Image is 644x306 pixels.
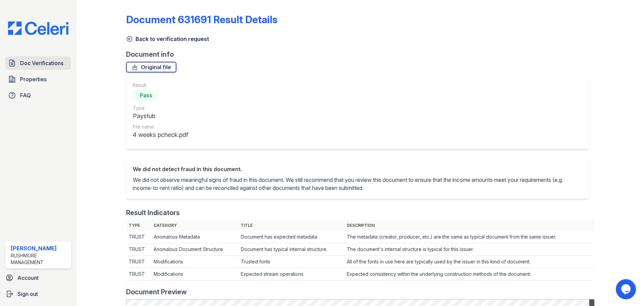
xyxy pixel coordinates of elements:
td: The metadata (creator, producer, etc.) are the same as typical document from the same issuer. [344,231,594,243]
th: Title [238,220,344,231]
td: Document has expected metadata [238,231,344,243]
td: TRUST [126,268,151,280]
a: Original file [126,62,176,72]
a: Sign out [3,287,74,301]
td: Expected stream operations [238,268,344,280]
span: Account [17,274,39,282]
a: FAQ [5,89,71,102]
iframe: chat widget [616,279,637,299]
td: Trusted fonts [238,256,344,268]
span: FAQ [20,91,31,99]
div: Type [133,105,188,111]
div: Pass [133,90,160,101]
td: All of the fonts in use here are typically used by the issuer in this kind of document. [344,256,594,268]
td: The document's internal structure is typical for this issuer. [344,243,594,256]
a: Back to verification request [126,35,209,43]
div: [PERSON_NAME] [11,244,68,252]
div: Result [133,82,188,89]
span: Sign out [17,290,38,298]
div: Document info [126,50,594,59]
td: TRUST [126,243,151,256]
a: Document 631691 Result Details [126,13,277,25]
td: Modifications [151,268,238,280]
img: CE_Logo_Blue-a8612792a0a2168367f1c8372b55b34899dd931a85d93a1a3d3e32e68fde9ad4.png [3,21,74,35]
div: 4 weeks pcheck.pdf [133,130,188,140]
td: TRUST [126,231,151,243]
td: Expected consistency within the underlying construction methods of the document. [344,268,594,280]
div: File name [133,123,188,130]
td: Anomalous Document Structure [151,243,238,256]
div: Result Indicators [126,208,180,217]
td: Anomalous Metadata [151,231,238,243]
span: Properties [20,75,47,83]
th: Description [344,220,594,231]
div: Paystub [133,111,188,121]
div: Document Preview [126,287,187,297]
div: Rushmore Management [11,252,68,266]
a: Account [3,271,74,285]
p: We did not observe meaningful signs of fraud in this document. We still recommend that you review... [133,176,582,192]
a: Doc Verifications [5,56,71,70]
td: Document has typical internal structure [238,243,344,256]
td: Modifications [151,256,238,268]
td: TRUST [126,256,151,268]
span: Doc Verifications [20,59,63,67]
th: Category [151,220,238,231]
th: Type [126,220,151,231]
a: Properties [5,72,71,86]
div: We did not detect fraud in this document. [133,165,582,173]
